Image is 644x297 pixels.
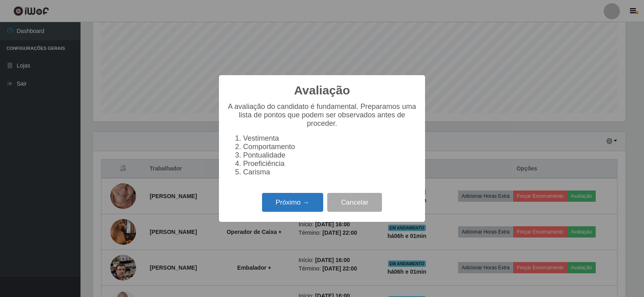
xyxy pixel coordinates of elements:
[327,193,382,212] button: Cancelar
[243,143,417,151] li: Comportamento
[243,151,417,160] li: Pontualidade
[243,160,417,168] li: Proeficiência
[262,193,323,212] button: Próximo →
[243,134,417,143] li: Vestimenta
[227,102,417,128] p: A avaliação do candidato é fundamental. Preparamos uma lista de pontos que podem ser observados a...
[294,83,350,98] h2: Avaliação
[243,168,417,176] li: Carisma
